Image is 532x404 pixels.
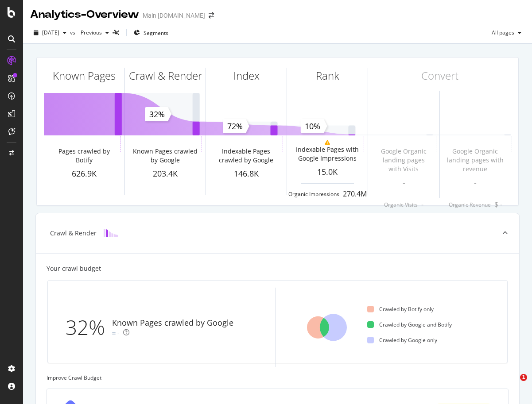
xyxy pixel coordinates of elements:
span: Previous [77,29,102,36]
div: Known Pages crawled by Google [112,317,233,329]
div: Main [DOMAIN_NAME] [143,11,205,20]
div: Crawled by Google and Botify [367,321,452,328]
button: [DATE] [30,26,70,40]
span: 1 [520,374,527,381]
div: Crawled by Google only [367,336,437,344]
div: Indexable Pages with Google Impressions [292,145,362,163]
div: Analytics - Overview [30,7,139,22]
div: 626.9K [44,168,124,180]
button: All pages [488,26,525,40]
div: Known Pages crawled by Google [130,147,200,165]
div: Organic Impressions [288,190,339,198]
div: Crawl & Render [129,68,202,83]
iframe: Intercom live chat [502,374,523,395]
div: 32% [66,313,112,342]
button: Previous [77,26,113,40]
div: 146.8K [206,168,287,180]
div: Known Pages [53,68,116,83]
button: Segments [130,26,172,40]
div: 270.4M [343,189,367,199]
div: - [117,329,120,338]
div: Pages crawled by Botify [49,147,119,165]
div: Crawl & Render [50,229,97,238]
img: block-icon [104,229,118,237]
div: Improve Crawl Budget [47,374,509,381]
div: 203.4K [125,168,206,180]
div: Rank [316,68,339,83]
div: Indexable Pages crawled by Google [211,147,281,165]
img: Equal [112,332,116,335]
div: arrow-right-arrow-left [209,12,214,19]
span: vs [70,29,77,36]
span: All pages [488,29,514,36]
div: Crawled by Botify only [367,305,434,313]
div: Index [233,68,260,83]
span: 2025 Aug. 10th [42,29,59,36]
div: 15.0K [287,166,368,178]
span: Segments [144,29,168,37]
div: Your crawl budget [47,264,101,273]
